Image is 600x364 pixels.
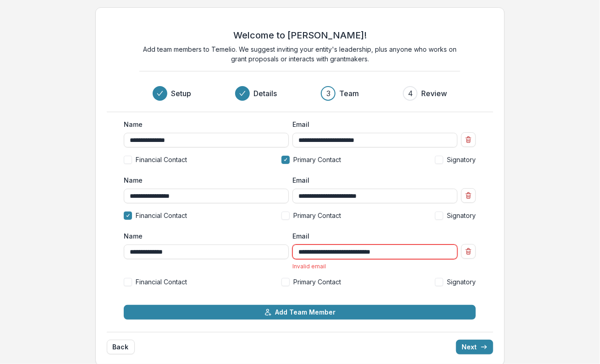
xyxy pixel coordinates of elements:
[447,155,476,164] span: Signatory
[293,155,341,164] span: Primary Contact
[171,88,191,99] h3: Setup
[461,244,476,259] button: Remove team member
[421,88,447,99] h3: Review
[136,211,187,220] span: Financial Contact
[233,30,367,41] h2: Welcome to [PERSON_NAME]!
[408,88,413,99] div: 4
[339,88,359,99] h3: Team
[124,120,283,129] label: Name
[292,231,452,241] label: Email
[107,340,135,354] button: Back
[447,211,476,220] span: Signatory
[461,132,476,147] button: Remove team member
[124,305,476,320] button: Add Team Member
[326,88,330,99] div: 3
[292,175,452,185] label: Email
[456,340,493,354] button: Next
[136,277,187,287] span: Financial Contact
[124,175,283,185] label: Name
[139,44,460,64] p: Add team members to Temelio. We suggest inviting your entity's leadership, plus anyone who works ...
[447,277,476,287] span: Signatory
[293,211,341,220] span: Primary Contact
[461,188,476,203] button: Remove team member
[136,155,187,164] span: Financial Contact
[293,277,341,287] span: Primary Contact
[292,120,452,129] label: Email
[153,86,447,101] div: Progress
[253,88,277,99] h3: Details
[124,231,283,241] label: Name
[292,263,457,270] div: Invalid email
